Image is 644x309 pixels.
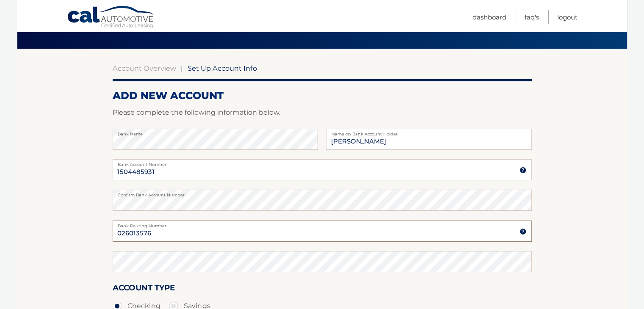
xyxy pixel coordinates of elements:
[113,281,175,297] label: Account Type
[326,129,531,135] label: Name on Bank Account Holder
[67,6,156,30] a: Cal Automotive
[557,10,578,24] a: Logout
[520,167,526,174] img: tooltip.svg
[520,228,526,235] img: tooltip.svg
[473,10,506,24] a: Dashboard
[113,221,532,227] label: Bank Routing Number
[113,89,532,102] h2: ADD NEW ACCOUNT
[113,221,532,242] input: Bank Routing Number
[181,64,183,72] span: |
[113,159,532,166] label: Bank Account Number
[326,129,531,150] input: Name on Account (Account Holder Name)
[113,107,532,119] p: Please complete the following information below.
[113,159,532,180] input: Bank Account Number
[525,10,539,24] a: FAQ's
[113,64,176,72] a: Account Overview
[188,64,257,72] span: Set Up Account Info
[113,190,532,196] label: Confirm Bank Account Number
[113,129,318,135] label: Bank Name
